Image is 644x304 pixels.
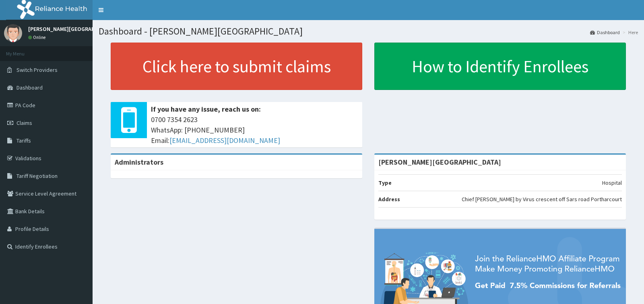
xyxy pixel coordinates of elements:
img: User Image [4,24,22,42]
b: Address [378,196,400,203]
p: Hospital [602,179,622,187]
h1: Dashboard - [PERSON_NAME][GEOGRAPHIC_DATA] [99,26,638,37]
p: [PERSON_NAME][GEOGRAPHIC_DATA] [28,26,121,32]
span: Switch Providers [17,66,58,73]
a: Dashboard [590,29,620,36]
li: Here [621,29,638,36]
b: If you have any issue, reach us on: [151,104,261,114]
a: Online [28,35,47,40]
b: Type [378,179,392,186]
a: How to Identify Enrollees [374,43,626,90]
strong: [PERSON_NAME][GEOGRAPHIC_DATA] [378,157,501,167]
span: Tariff Negotiation [17,172,58,180]
a: Click here to submit claims [111,43,362,90]
span: Claims [17,119,32,126]
p: Chief [PERSON_NAME] by Virus crescent off Sars road Portharcourt [462,195,622,203]
span: 0700 7354 2623 WhatsApp: [PHONE_NUMBER] Email: [151,114,358,145]
b: Administrators [115,157,163,167]
span: Tariffs [17,137,31,144]
span: Dashboard [17,84,43,91]
a: [EMAIL_ADDRESS][DOMAIN_NAME] [169,136,280,145]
